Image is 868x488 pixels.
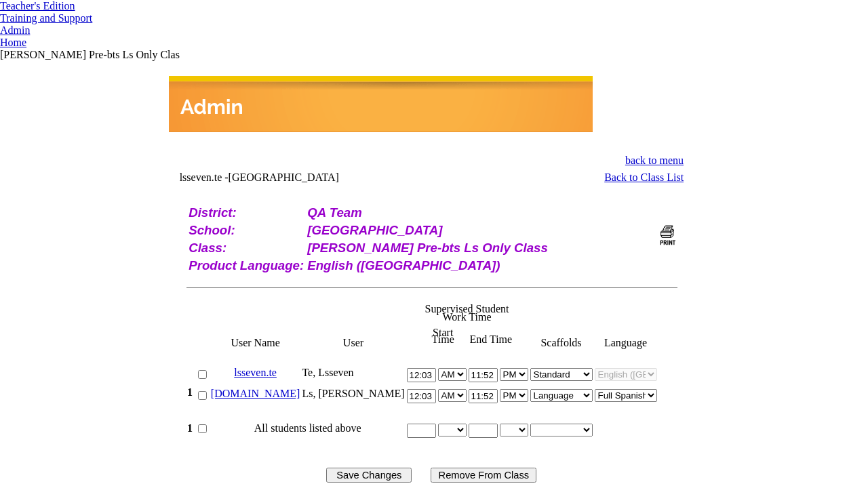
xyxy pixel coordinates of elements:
td: Ls, [PERSON_NAME] [301,386,406,407]
td: Supervised Student Work Time [420,302,514,325]
img: teacher_arrow.png [75,3,82,9]
td: QA Team [307,205,655,221]
b: School: [189,223,235,237]
span: Te, Lsseven [302,367,353,378]
td: lsseven.te - [180,171,490,184]
b: 1 [187,386,193,398]
b: 1 [187,422,193,434]
a: [DOMAIN_NAME] [211,388,300,399]
td: English ([GEOGRAPHIC_DATA]) [307,258,655,274]
td: User [301,297,406,351]
a: lsseven.te [234,367,277,378]
img: header [169,76,593,132]
td: [PERSON_NAME] Pre-bts Ls Only Class [307,240,655,256]
input: Save Changes [326,468,412,483]
img: teacher_arrow_small.png [92,18,98,22]
input: Use this button to remove the selected users from your class list. [431,468,536,483]
b: Product Language: [189,258,304,272]
td: End Time [468,326,515,346]
img: print_bw_off.gif [659,224,676,245]
td: [GEOGRAPHIC_DATA] [307,222,655,239]
td: All students listed above [210,420,406,441]
td: Start Time [420,326,467,346]
a: Back to Class List [604,171,684,183]
td: User Name [210,297,302,351]
td: Language [594,297,658,351]
a: back to menu [625,155,684,166]
b: District: [189,205,237,220]
b: Class: [189,241,226,255]
td: Scaffolds [530,297,594,351]
nobr: [GEOGRAPHIC_DATA] [229,171,339,183]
